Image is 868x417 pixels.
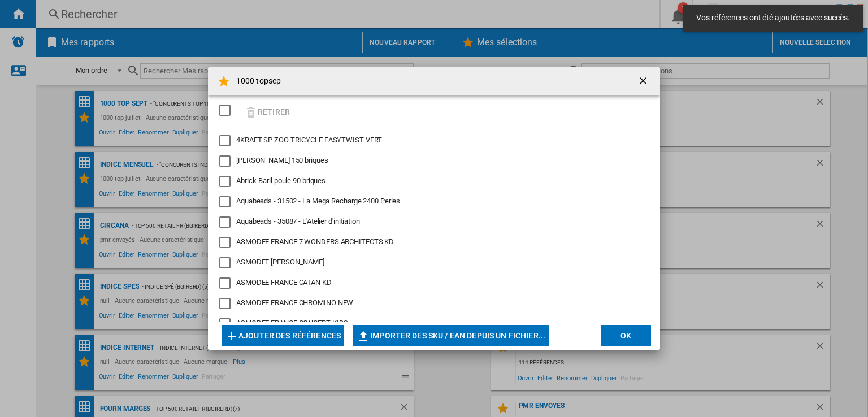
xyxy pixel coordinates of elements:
span: [PERSON_NAME] 150 briques [236,156,328,164]
md-checkbox: ASMODEE FRANCE CONCEPT KIDS [219,318,640,329]
span: Aquabeads - 31502 - La Mega Recharge 2400 Perles [236,197,400,205]
ng-md-icon: getI18NText('BUTTONS.CLOSE_DIALOG') [637,75,651,89]
md-checkbox: Abrick Sac 150 briques [219,155,640,167]
button: Ajouter des références [222,325,344,346]
md-checkbox: Abrick-Baril poule 90 briques [219,176,640,187]
md-checkbox: Aquabeads - 35087 - L'Atelier d'initiation [219,216,640,228]
button: OK [601,325,651,346]
span: 4KRAFT SP ZOO TRICYCLE EASYTWIST VERT [236,136,382,144]
md-checkbox: ASMODEE FRANCE CATAN KD [219,277,640,289]
span: Abrick-Baril poule 90 briques [236,176,325,185]
md-checkbox: ASMODEE FRANCE CHROMINO NEW [219,298,640,309]
span: ASMODEE FRANCE CHROMINO NEW [236,298,353,307]
span: ASMODEE FRANCE CONCEPT KIDS [236,319,348,327]
button: getI18NText('BUTTONS.CLOSE_DIALOG') [633,70,656,93]
span: Vos références ont été ajoutées avec succès. [693,12,853,24]
span: Aquabeads - 35087 - L'Atelier d'initiation [236,217,360,225]
span: ASMODEE FRANCE CATAN KD [236,278,332,286]
h4: 1000 topsep [231,76,281,87]
span: ASMODEE FRANCE 7 WONDERS ARCHITECTS KD [236,237,394,246]
md-checkbox: Aquabeads - 31502 - La Mega Recharge 2400 Perles [219,196,640,207]
md-checkbox: SELECTIONS.EDITION_POPUP.SELECT_DESELECT [219,101,236,120]
button: Retirer [241,99,293,125]
md-checkbox: ASMODEE FRANCE 7 WONDERS ARCHITECTS KD [219,237,640,248]
button: Importer des SKU / EAN depuis un fichier... [353,325,549,346]
span: ASMODEE [PERSON_NAME] [236,258,324,266]
md-checkbox: ASMODEE FRANCE ABALONE [219,257,640,268]
md-checkbox: 4KRAFT SP ZOO TRICYCLE EASYTWIST VERT [219,135,640,146]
